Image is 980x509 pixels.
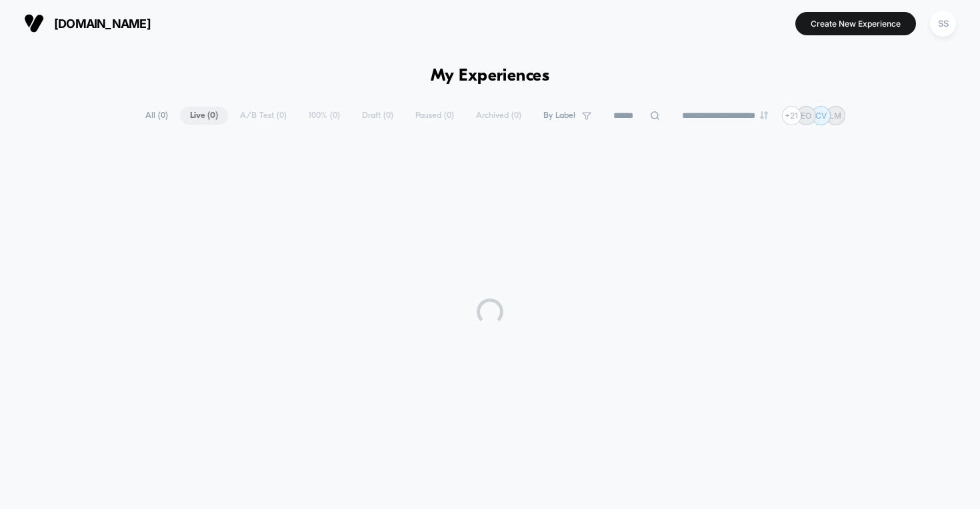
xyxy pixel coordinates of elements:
button: Create New Experience [795,12,916,35]
p: CV [815,111,827,121]
p: EO [801,111,811,121]
div: + 21 [782,106,801,125]
h1: My Experiences [431,67,550,86]
img: end [760,111,768,119]
button: SS [926,10,960,37]
span: All ( 0 ) [135,107,178,125]
button: [DOMAIN_NAME] [20,13,155,34]
span: By Label [543,111,575,121]
div: SS [930,11,956,37]
p: LM [829,111,841,121]
span: [DOMAIN_NAME] [54,17,151,31]
img: Visually logo [24,13,44,33]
